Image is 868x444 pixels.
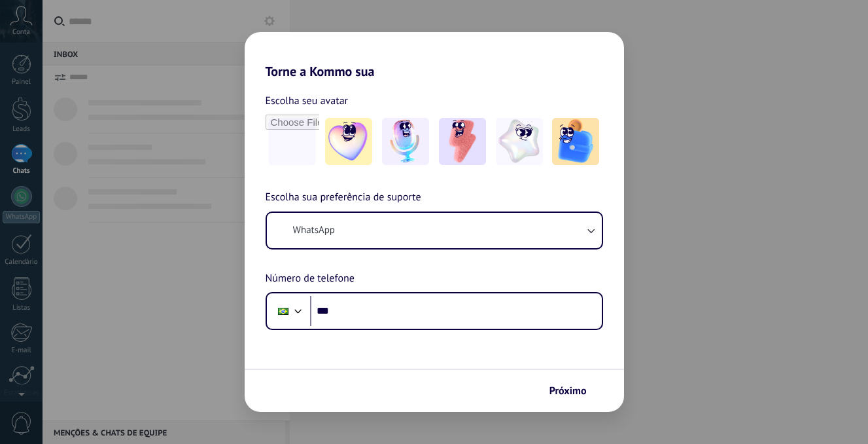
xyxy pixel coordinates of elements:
[549,386,587,396] span: Próximo
[245,32,624,79] h2: Torne a Kommo sua
[267,213,602,248] button: WhatsApp
[271,297,296,325] div: Brazil: + 55
[382,118,429,165] img: -2.jpeg
[266,189,421,206] span: Escolha sua preferência de suporte
[439,118,486,165] img: -3.jpeg
[266,92,349,109] span: Escolha seu avatar
[266,270,355,287] span: Número de telefone
[293,224,335,237] span: WhatsApp
[325,118,372,165] img: -1.jpeg
[544,380,604,402] button: Próximo
[552,118,599,165] img: -5.jpeg
[496,118,543,165] img: -4.jpeg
